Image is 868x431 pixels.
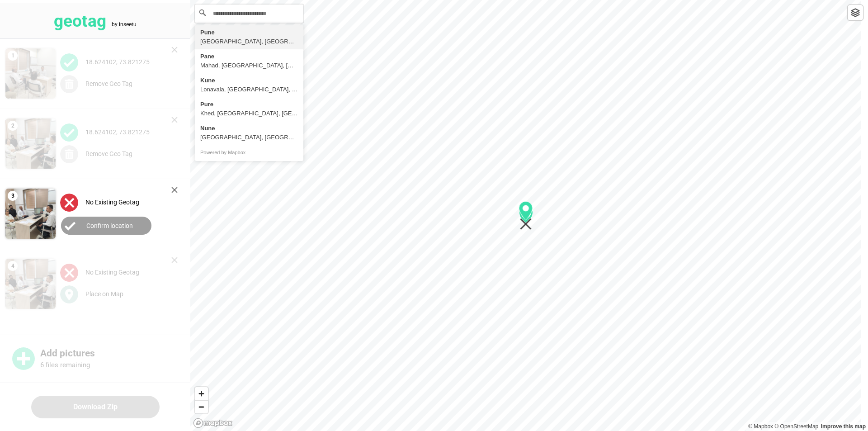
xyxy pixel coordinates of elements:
[821,423,866,430] a: Map feedback
[200,52,298,61] div: Pane
[200,85,298,94] div: Lonavala, [GEOGRAPHIC_DATA], [GEOGRAPHIC_DATA], [GEOGRAPHIC_DATA]
[200,28,298,37] div: Pune
[200,76,298,85] div: Kune
[5,189,56,239] img: 2Q==
[193,418,233,428] a: Mapbox logo
[8,191,18,201] span: 3
[61,217,151,235] button: Confirm location
[748,423,773,430] a: Mapbox
[195,387,208,400] button: Zoom in
[195,400,208,413] button: Zoom out
[200,37,298,46] div: [GEOGRAPHIC_DATA], [GEOGRAPHIC_DATA]
[112,21,137,28] tspan: by inseetu
[774,423,818,430] a: OpenStreetMap
[195,5,303,23] input: Search
[200,133,298,142] div: [GEOGRAPHIC_DATA], [GEOGRAPHIC_DATA], [GEOGRAPHIC_DATA], [GEOGRAPHIC_DATA]
[200,150,245,155] a: Powered by Mapbox
[54,11,106,31] tspan: geotag
[851,8,860,17] img: toggleLayer
[200,100,298,109] div: Pure
[200,109,298,118] div: Khed, [GEOGRAPHIC_DATA], [GEOGRAPHIC_DATA], [GEOGRAPHIC_DATA]
[171,187,178,193] img: cross
[86,222,133,229] label: Confirm location
[60,194,78,212] img: uploadImagesAlt
[200,61,298,70] div: Mahad, [GEOGRAPHIC_DATA], [GEOGRAPHIC_DATA], [GEOGRAPHIC_DATA]
[85,199,139,206] label: No Existing Geotag
[200,124,298,133] div: Nune
[519,201,533,230] div: Map marker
